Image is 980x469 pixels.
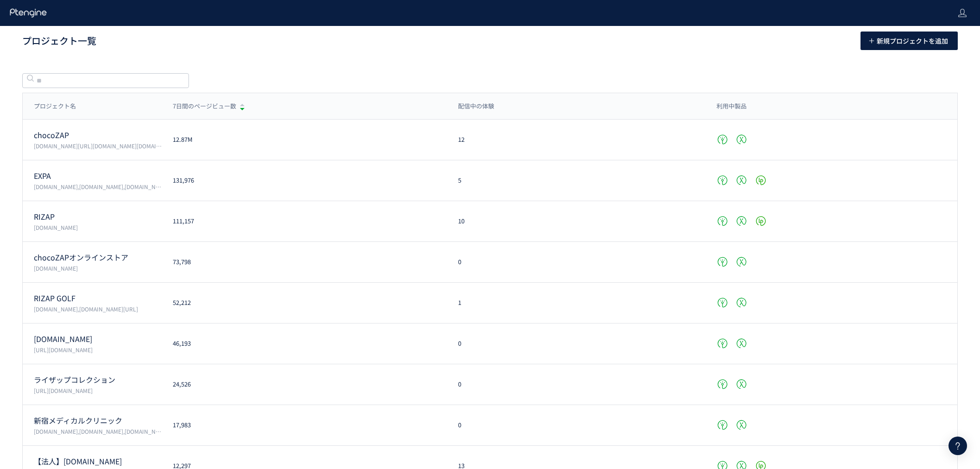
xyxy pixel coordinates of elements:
[34,142,162,150] p: chocozap.jp/,zap-id.jp/,web.my-zap.jp/,liff.campaign.chocozap.sumiyoku.jp/
[162,176,447,185] div: 131,976
[34,387,162,394] p: https://shop.rizap.jp/
[447,339,705,348] div: 0
[34,346,162,354] p: https://medical.chocozap.jp
[447,380,705,389] div: 0
[34,293,162,304] p: RIZAP GOLF
[877,32,948,50] span: 新規プロジェクトを追加
[34,415,162,426] p: 新宿メディカルクリニック
[162,339,447,348] div: 46,193
[34,456,162,467] p: 【法人】rizap.jp
[34,264,162,272] p: chocozap.shop
[162,380,447,389] div: 24,526
[22,34,840,48] h1: プロジェクト一覧
[716,102,747,111] span: 利用中製品
[34,223,162,231] p: www.rizap.jp
[34,171,162,181] p: EXPA
[447,217,705,226] div: 10
[162,298,447,307] div: 52,212
[34,130,162,140] p: chocoZAP
[162,135,447,144] div: 12.87M
[173,102,236,111] span: 7日間のページビュー数
[447,258,705,266] div: 0
[162,258,447,266] div: 73,798
[447,135,705,144] div: 12
[34,102,76,111] span: プロジェクト名
[34,305,162,313] p: www.rizap-golf.jp,rizap-golf.ns-test.work/lp/3anniversary-cp/
[34,427,162,435] p: shinjuku3chome-medical.jp,shinjuku3-mc.reserve.ne.jp,www.shinjukumc.com/,shinjukumc.net/,smc-glp1...
[162,217,447,226] div: 111,157
[34,211,162,222] p: RIZAP
[162,421,447,430] div: 17,983
[34,183,162,190] p: vivana.jp,expa-official.jp,reserve-expa.jp
[34,252,162,263] p: chocoZAPオンラインストア
[447,176,705,185] div: 5
[458,102,494,111] span: 配信中の体験
[447,421,705,430] div: 0
[861,32,958,50] button: 新規プロジェクトを追加
[34,374,162,385] p: ライザップコレクション
[447,298,705,307] div: 1
[34,334,162,344] p: medical.chocozap.jp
